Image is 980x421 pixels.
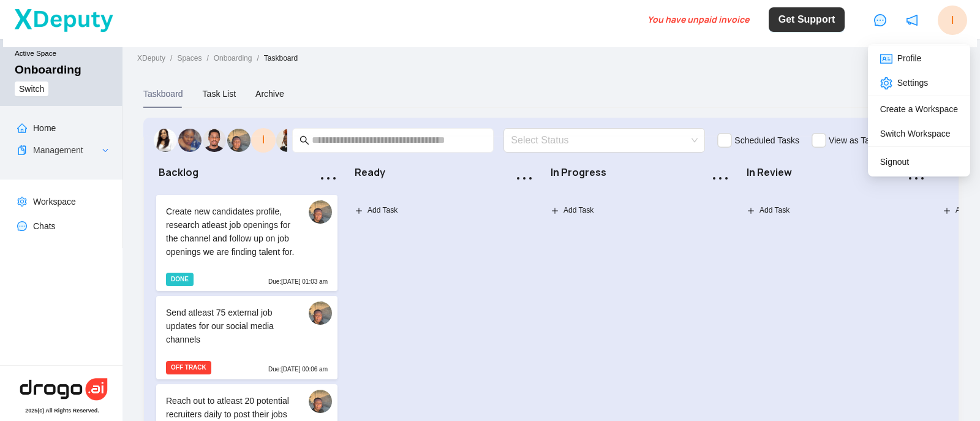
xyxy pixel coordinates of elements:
span: plus [943,207,951,214]
a: Onboarding [211,53,255,66]
div: Task List [203,87,236,101]
small: Active Space [15,49,113,63]
span: Taskboard [264,54,298,63]
img: rqzeyt6dctnfwlg2qhqh.jpg [154,129,177,152]
div: Onboarding [15,63,81,77]
span: Add Task [367,205,398,216]
button: Get Support [769,7,845,32]
div: 2025 (c) All Rights Reserved. [25,408,99,414]
span: ellipsis [318,169,338,188]
button: Add Task [352,201,401,221]
h6: In Progress [551,167,704,178]
a: XDeputy [135,53,168,66]
img: uvdx3zdwi1xw395odwrv.jpg [178,129,202,152]
li: / [170,53,172,66]
span: notification [906,14,918,26]
span: setting [880,77,892,89]
span: DONE [166,273,194,286]
span: OFF TRACK [166,361,211,374]
span: I [262,131,265,148]
span: plus [747,207,755,214]
span: search [300,135,309,145]
span: Scheduled Tasks [734,135,799,145]
img: hera-logo [18,376,110,403]
img: tx0hfuwtfqzme7doqgjs.jpg [309,390,332,413]
img: tx0hfuwtfqzme7doqgjs.jpg [309,200,332,224]
span: Signout [880,157,909,167]
div: Create new candidates profile, research atleast job openings for the channel and follow up on job... [156,195,337,292]
a: Management [33,145,83,155]
img: tx0hfuwtfqzme7doqgjs.jpg [309,302,332,325]
img: tx0hfuwtfqzme7doqgjs.jpg [227,129,251,152]
span: View as Table [829,135,881,145]
img: T01GY78T64Q-U01G8BWMXFC-38ae18f73809-512_q19p52.jpg [203,129,226,152]
a: Home [33,123,56,133]
span: message [874,14,886,26]
span: Switch [19,82,44,96]
a: Spaces [175,53,204,66]
button: Add Task [744,201,793,221]
span: ellipsis [514,169,534,188]
h6: In Review [747,167,900,178]
span: Profile [880,53,922,63]
span: Get Support [778,12,835,27]
span: ellipsis [710,169,730,188]
button: Switch [15,82,48,96]
span: plus [355,207,363,214]
li: / [257,53,258,66]
a: Workspace [33,197,76,207]
a: Switch Workspace [880,129,951,138]
p: Due: [DATE] 01:03 am [268,277,328,287]
div: Send atleast 75 external job updates for our social media channels [166,306,295,346]
span: I [951,12,954,29]
li: / [206,53,208,66]
h6: Ready [355,167,508,178]
p: Due: [DATE] 00:06 am [268,365,328,374]
div: Taskboard [143,87,183,101]
span: idcard [880,53,892,65]
h6: Backlog [159,167,312,178]
span: ellipsis [907,169,926,188]
span: Add Task [563,205,594,216]
button: Add Task [548,201,597,221]
img: XDeputy [13,6,115,34]
span: Add Task [759,205,790,216]
div: Send atleast 75 external job updates for our social media channelsOFF TRACKDue:[DATE] 00:06 am [156,296,337,379]
span: Settings [880,78,929,88]
span: plus [551,207,559,214]
span: snippets [17,145,27,155]
div: Create new candidates profile, research atleast job openings for the channel and follow up on job... [166,205,295,259]
div: Archive [255,87,284,101]
a: Chats [33,221,56,231]
span: Create a Workspace [880,104,958,114]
